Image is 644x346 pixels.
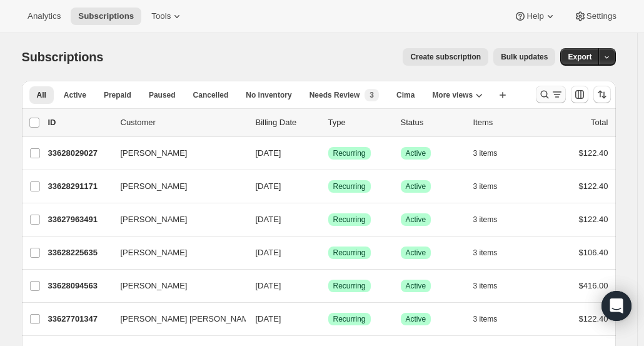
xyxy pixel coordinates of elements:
[333,215,366,225] span: Recurring
[256,181,281,191] span: [DATE]
[370,90,374,100] span: 3
[48,145,608,162] div: 33628029027[PERSON_NAME][DATE]SuccessRecurringSuccessActive3 items$122.40
[113,143,238,163] button: [PERSON_NAME]
[501,52,548,62] span: Bulk updates
[473,178,511,195] button: 3 items
[403,48,488,66] button: Create subscription
[113,243,238,263] button: [PERSON_NAME]
[144,8,191,25] button: Tools
[256,116,318,129] p: Billing Date
[406,215,426,225] span: Active
[48,116,608,129] div: IDCustomerBilling DateTypeStatusItemsTotal
[113,176,238,196] button: [PERSON_NAME]
[309,90,360,100] span: Needs Review
[149,90,176,100] span: Paused
[493,86,513,104] button: Create new view
[406,248,426,258] span: Active
[256,248,281,257] span: [DATE]
[571,86,588,103] button: Customize table column order and visibility
[113,276,238,296] button: [PERSON_NAME]
[579,281,608,290] span: $416.00
[64,90,86,100] span: Active
[48,213,111,226] p: 33627963491
[473,215,498,225] span: 3 items
[473,116,536,129] div: Items
[526,11,543,21] span: Help
[113,309,238,329] button: [PERSON_NAME] [PERSON_NAME]
[256,281,281,290] span: [DATE]
[121,147,188,160] span: [PERSON_NAME]
[579,314,608,323] span: $122.40
[48,280,111,292] p: 33628094563
[566,8,624,25] button: Settings
[536,86,566,103] button: Search and filter results
[579,215,608,224] span: $122.40
[473,314,498,324] span: 3 items
[121,213,188,226] span: [PERSON_NAME]
[333,181,366,191] span: Recurring
[78,11,134,21] span: Subscriptions
[396,90,415,100] span: Cima
[473,145,511,162] button: 3 items
[591,116,608,129] p: Total
[193,90,229,100] span: Cancelled
[256,215,281,224] span: [DATE]
[256,314,281,323] span: [DATE]
[48,178,608,195] div: 33628291171[PERSON_NAME][DATE]SuccessRecurringSuccessActive3 items$122.40
[425,86,490,104] button: More views
[473,248,498,258] span: 3 items
[151,11,171,21] span: Tools
[48,313,111,325] p: 33627701347
[406,314,426,324] span: Active
[121,313,256,325] span: [PERSON_NAME] [PERSON_NAME]
[401,116,463,129] p: Status
[113,210,238,230] button: [PERSON_NAME]
[406,181,426,191] span: Active
[473,244,511,262] button: 3 items
[560,48,599,66] button: Export
[473,211,511,228] button: 3 items
[473,277,511,295] button: 3 items
[568,52,591,62] span: Export
[601,291,631,321] div: Open Intercom Messenger
[579,181,608,191] span: $122.40
[473,310,511,328] button: 3 items
[579,148,608,158] span: $122.40
[333,148,366,158] span: Recurring
[493,48,555,66] button: Bulk updates
[104,90,131,100] span: Prepaid
[506,8,563,25] button: Help
[410,52,481,62] span: Create subscription
[37,90,46,100] span: All
[121,180,188,193] span: [PERSON_NAME]
[28,11,61,21] span: Analytics
[473,148,498,158] span: 3 items
[48,116,111,129] p: ID
[246,90,291,100] span: No inventory
[256,148,281,158] span: [DATE]
[71,8,141,25] button: Subscriptions
[22,50,104,64] span: Subscriptions
[121,116,246,129] p: Customer
[586,11,616,21] span: Settings
[328,116,391,129] div: Type
[406,148,426,158] span: Active
[406,281,426,291] span: Active
[121,247,188,259] span: [PERSON_NAME]
[579,248,608,257] span: $106.40
[48,211,608,228] div: 33627963491[PERSON_NAME][DATE]SuccessRecurringSuccessActive3 items$122.40
[121,280,188,292] span: [PERSON_NAME]
[333,281,366,291] span: Recurring
[48,147,111,160] p: 33628029027
[48,244,608,262] div: 33628225635[PERSON_NAME][DATE]SuccessRecurringSuccessActive3 items$106.40
[48,277,608,295] div: 33628094563[PERSON_NAME][DATE]SuccessRecurringSuccessActive3 items$416.00
[48,247,111,259] p: 33628225635
[473,181,498,191] span: 3 items
[48,310,608,328] div: 33627701347[PERSON_NAME] [PERSON_NAME][DATE]SuccessRecurringSuccessActive3 items$122.40
[48,180,111,193] p: 33628291171
[333,248,366,258] span: Recurring
[432,90,473,100] span: More views
[593,86,611,103] button: Sort the results
[473,281,498,291] span: 3 items
[20,8,68,25] button: Analytics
